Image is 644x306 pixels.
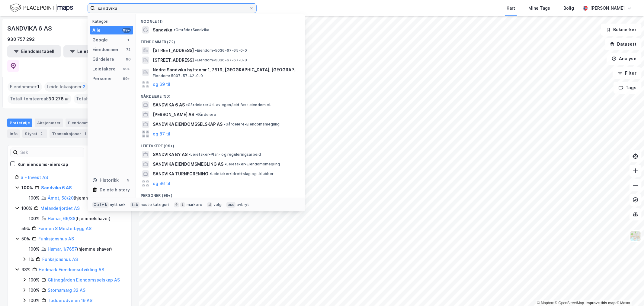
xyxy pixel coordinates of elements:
[174,28,209,32] span: Område • Sandvika
[29,276,40,284] div: 100%
[8,94,71,104] div: Totalt tomteareal :
[7,129,20,138] div: Info
[630,230,641,242] img: Z
[8,82,42,92] div: Eiendommer :
[74,94,129,104] div: Totalt byggareal :
[237,202,249,207] div: avbryt
[555,301,584,305] a: OpenStreetMap
[29,194,40,202] div: 100%
[38,226,91,231] a: Farmen S Mesterbygg AS
[195,112,216,117] span: Gårdeiere
[63,45,117,57] button: Leietakertabell
[48,216,75,221] a: Hamar, 66/38
[153,111,194,118] span: [PERSON_NAME] AS
[141,202,169,207] div: neste kategori
[92,202,109,208] div: Ctrl + k
[126,37,131,42] div: 1
[153,57,194,64] span: [STREET_ADDRESS]
[601,24,642,36] button: Bokmerker
[48,215,111,222] div: ( hjemmelshaver )
[92,56,114,63] div: Gårdeiere
[153,73,203,78] span: Eiendom • 5007-57-42-0-0
[10,3,73,13] img: logo.f888ab2527a4732fd821a326f86c7f29.svg
[195,48,197,53] span: •
[153,161,223,168] span: SANDVIKA EIENDOMSMEGLING AS
[92,19,133,24] div: Kategori
[100,186,130,194] div: Delete history
[7,36,35,43] div: 930 757 292
[153,130,170,138] button: og 87 til
[605,38,642,50] button: Datasett
[136,188,305,199] div: Personer (99+)
[110,202,126,207] div: nytt søk
[7,45,61,57] button: Eiendomstabell
[18,148,84,157] input: Søk
[122,67,131,71] div: 99+
[225,162,280,167] span: Leietaker • Eiendomsmegling
[136,14,305,25] div: Google (1)
[153,81,170,88] button: og 69 til
[186,103,188,107] span: •
[29,297,40,304] div: 100%
[21,225,30,232] div: 59%
[35,119,63,127] div: Aksjonærer
[92,46,119,53] div: Eiendommer
[126,47,131,52] div: 72
[29,215,40,222] div: 100%
[613,67,642,79] button: Filter
[210,171,211,176] span: •
[507,5,515,12] div: Kart
[92,75,112,82] div: Personer
[189,152,261,157] span: Leietaker • Plan- og reguleringsarbeid
[153,26,172,34] span: Sandvika
[195,58,197,62] span: •
[21,266,30,273] div: 33%
[186,103,271,107] span: Gårdeiere • Utl. av egen/leid fast eiendom el.
[224,122,280,127] span: Gårdeiere • Eiendomsmegling
[224,122,226,126] span: •
[39,267,104,272] a: Hedmark Eiendomsutvikling AS
[153,121,223,128] span: SANDVIKA EIENDOMSSELSKAP AS
[29,256,34,263] div: 1%
[130,202,139,208] div: tab
[38,236,74,241] a: Funksjonshus AS
[41,185,72,190] a: Sandvika 6 AS
[44,82,88,92] div: Leide lokasjoner :
[21,175,48,180] a: S F Invest AS
[153,101,185,109] span: SANDVIKA 6 AS
[195,112,197,117] span: •
[83,83,85,90] span: 2
[40,206,80,211] a: Melanderjordet AS
[42,257,78,262] a: Funksjonshus AS
[92,65,116,73] div: Leietakere
[29,246,40,253] div: 100%
[153,47,194,54] span: [STREET_ADDRESS]
[48,288,85,293] a: Storhamarg 32 AS
[48,195,74,200] a: Åmot, 58/20
[126,57,131,62] div: 90
[563,5,574,12] div: Bolig
[195,58,247,63] span: Eiendom • 5036-67-67-0-0
[586,301,616,305] a: Improve this map
[187,202,202,207] div: markere
[29,287,40,294] div: 100%
[153,151,187,158] span: SANDVIKA BY AS
[82,131,88,137] div: 1
[92,27,101,34] div: Alle
[136,35,305,46] div: Eiendommer (72)
[39,131,45,137] div: 2
[590,5,625,12] div: [PERSON_NAME]
[7,119,32,127] div: Portefølje
[21,205,32,212] div: 100%
[48,277,120,282] a: Glitnegården Eiendomsselskap AS
[48,194,109,202] div: ( hjemmelshaver )
[136,139,305,150] div: Leietakere (99+)
[189,152,191,157] span: •
[48,246,112,253] div: ( hjemmelshaver )
[48,246,77,252] a: Hamar, 1/7657
[22,129,47,138] div: Styret
[66,119,103,127] div: Eiendommer
[210,171,274,176] span: Leietaker • Idrettslag og -klubber
[7,24,53,33] div: SANDVIKA 6 AS
[48,298,92,303] a: Todderudveien 19 AS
